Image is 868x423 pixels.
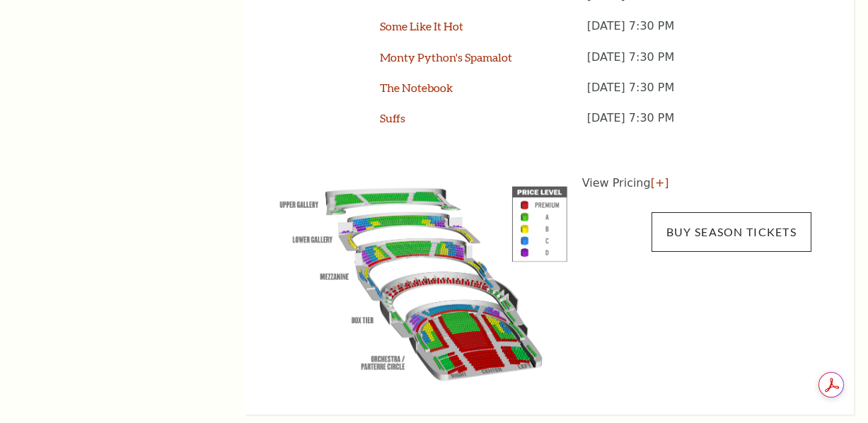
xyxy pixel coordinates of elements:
p: [DATE] 7:30 PM [587,110,811,141]
p: [DATE] 7:30 PM [587,80,811,110]
p: [DATE] 7:30 PM [587,18,811,49]
img: batb-seatmap-offpeak-2425.jpg [265,175,582,386]
a: [+] [651,176,669,190]
p: View Pricing [582,175,811,192]
a: Some Like It Hot [380,19,463,33]
p: [DATE] 7:30 PM [587,50,811,80]
a: Buy Season Tickets [652,212,811,252]
a: The Notebook [380,81,453,94]
a: Suffs [380,111,405,124]
a: Monty Python's Spamalot [380,50,512,64]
